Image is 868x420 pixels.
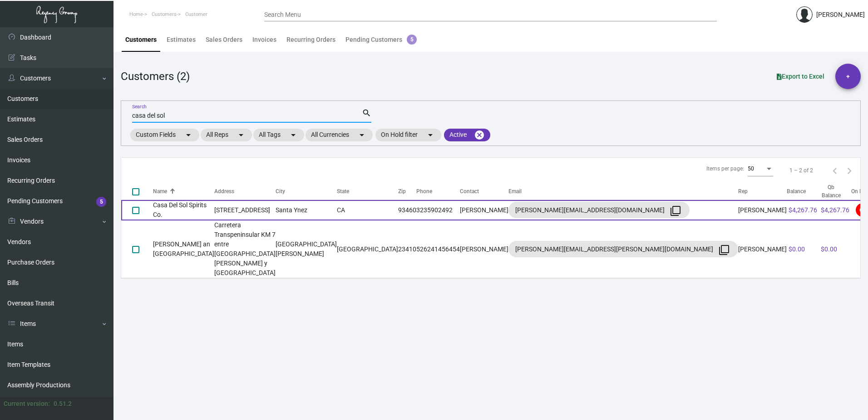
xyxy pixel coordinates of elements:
td: [PERSON_NAME] [460,200,508,220]
td: 526241456454 [416,220,460,278]
td: [GEOGRAPHIC_DATA][PERSON_NAME] [276,220,337,278]
span: 50 [748,165,754,172]
td: $4,267.76 [819,200,851,220]
td: 23410 [398,220,416,278]
mat-icon: arrow_drop_down [236,130,247,140]
button: Previous page [828,163,842,178]
th: Email [508,183,738,200]
td: [GEOGRAPHIC_DATA] [337,220,398,278]
span: Home [129,11,143,17]
span: $0.00 [789,245,805,253]
mat-icon: arrow_drop_down [183,130,194,140]
div: 0.51.2 [54,399,72,409]
span: + [846,64,850,89]
td: Santa Ynez [276,200,337,220]
td: Carretera Transpeninsular KM 7 entre [GEOGRAPHIC_DATA][PERSON_NAME] y [GEOGRAPHIC_DATA] [214,220,276,278]
mat-select: Items per page: [748,166,773,172]
div: Pending Customers [345,35,417,45]
div: 1 – 2 of 2 [789,166,813,175]
div: Phone [416,187,432,195]
td: [PERSON_NAME] [460,220,508,278]
mat-icon: search [362,108,371,119]
td: $0.00 [819,220,851,278]
mat-chip: All Currencies [306,129,373,141]
mat-icon: cancel [474,130,485,140]
mat-chip: All Reps [201,129,252,141]
div: Customers (2) [121,68,190,85]
div: City [276,187,285,195]
span: Export to Excel [777,73,824,80]
mat-chip: All Tags [253,129,304,141]
div: Sales Orders [206,35,242,45]
div: Customers [125,35,157,45]
td: Casa Del Sol Spirits Co. [153,200,214,220]
div: Estimates [167,35,196,45]
mat-icon: arrow_drop_down [425,130,436,140]
td: [STREET_ADDRESS] [214,200,276,220]
mat-chip: Active [444,129,490,141]
span: Customer [185,11,207,17]
div: [PERSON_NAME][EMAIL_ADDRESS][PERSON_NAME][DOMAIN_NAME] [515,242,731,256]
span: $4,267.76 [789,206,817,214]
mat-icon: arrow_drop_down [288,130,299,140]
mat-icon: filter_none [670,205,681,216]
div: Qb Balance [821,183,841,200]
img: admin@bootstrapmaster.com [796,6,813,23]
td: [PERSON_NAME] [738,200,787,220]
button: Next page [842,163,857,178]
mat-icon: filter_none [719,245,730,255]
td: CA [337,200,398,220]
div: Name [153,187,167,195]
td: [PERSON_NAME] an [GEOGRAPHIC_DATA] [153,220,214,278]
div: Current version: [4,399,50,409]
div: Invoices [252,35,276,45]
div: Contact [460,187,479,195]
div: Balance [787,187,806,195]
div: [PERSON_NAME][EMAIL_ADDRESS][DOMAIN_NAME] [515,203,683,217]
div: Recurring Orders [286,35,335,45]
div: State [337,187,349,195]
td: 3235902492 [416,200,460,220]
div: Items per page: [706,165,744,173]
mat-icon: arrow_drop_down [356,130,367,140]
div: [PERSON_NAME] [816,10,865,20]
td: 93460 [398,200,416,220]
div: Address [214,187,234,195]
td: [PERSON_NAME] [738,220,787,278]
div: Rep [738,187,748,195]
mat-chip: On Hold filter [375,129,441,141]
span: Customers [152,11,177,17]
div: Zip [398,187,406,195]
mat-chip: Custom Fields [130,129,199,141]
